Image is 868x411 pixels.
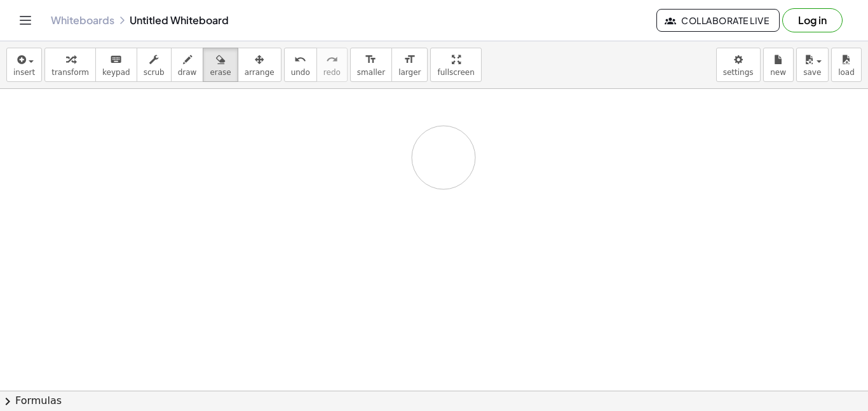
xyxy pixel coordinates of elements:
[365,52,377,67] i: format_size
[437,68,474,77] span: fullscreen
[796,48,829,82] button: save
[763,48,794,82] button: new
[831,48,862,82] button: load
[723,68,754,77] span: settings
[326,52,338,67] i: redo
[102,68,130,77] span: keypad
[667,15,769,26] span: Collaborate Live
[323,68,341,77] span: redo
[294,52,306,67] i: undo
[403,52,416,67] i: format_size
[357,68,385,77] span: smaller
[44,48,96,82] button: transform
[13,68,35,77] span: insert
[656,9,780,32] button: Collaborate Live
[316,48,348,82] button: redoredo
[15,10,36,30] button: Toggle navigation
[6,48,42,82] button: insert
[782,8,843,32] button: Log in
[144,68,165,77] span: scrub
[137,48,172,82] button: scrub
[770,68,786,77] span: new
[430,48,481,82] button: fullscreen
[398,68,421,77] span: larger
[51,68,89,77] span: transform
[110,52,122,67] i: keyboard
[171,48,204,82] button: draw
[350,48,392,82] button: format_sizesmaller
[238,48,281,82] button: arrange
[391,48,428,82] button: format_sizelarger
[203,48,238,82] button: erase
[51,14,114,27] a: Whiteboards
[291,68,310,77] span: undo
[803,68,821,77] span: save
[245,68,275,77] span: arrange
[210,68,231,77] span: erase
[716,48,761,82] button: settings
[838,68,855,77] span: load
[284,48,317,82] button: undoundo
[178,68,197,77] span: draw
[95,48,137,82] button: keyboardkeypad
